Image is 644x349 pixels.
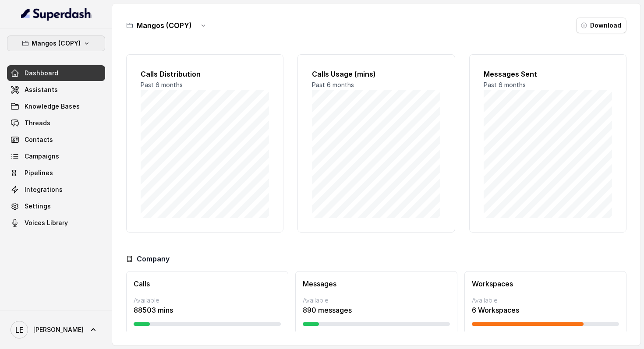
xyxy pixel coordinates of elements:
[25,185,63,194] span: Integrations
[32,38,81,49] p: Mangos (COPY)
[25,85,58,94] span: Assistants
[137,254,170,264] h3: Company
[25,102,80,111] span: Knowledge Bases
[576,18,626,33] button: Download
[21,7,92,21] img: light.svg
[15,325,24,335] text: LE
[303,296,450,305] p: Available
[25,219,68,227] span: Voices Library
[7,165,105,181] a: Pipelines
[25,152,59,161] span: Campaigns
[141,81,183,88] span: Past 6 months
[312,81,354,88] span: Past 6 months
[7,115,105,131] a: Threads
[303,305,450,315] p: 890 messages
[7,65,105,81] a: Dashboard
[472,278,619,289] h3: Workspaces
[7,317,105,342] a: [PERSON_NAME]
[484,69,612,79] h2: Messages Sent
[25,202,51,211] span: Settings
[141,69,269,79] h2: Calls Distribution
[134,278,281,289] h3: Calls
[33,325,84,334] span: [PERSON_NAME]
[25,69,58,78] span: Dashboard
[134,296,281,305] p: Available
[25,119,50,127] span: Threads
[303,278,450,289] h3: Messages
[7,35,105,51] button: Mangos (COPY)
[134,305,281,315] p: 88503 mins
[484,81,526,88] span: Past 6 months
[472,305,619,315] p: 6 Workspaces
[7,148,105,164] a: Campaigns
[7,99,105,114] a: Knowledge Bases
[312,69,440,79] h2: Calls Usage (mins)
[7,82,105,98] a: Assistants
[7,182,105,197] a: Integrations
[25,135,53,144] span: Contacts
[25,169,53,177] span: Pipelines
[472,296,619,305] p: Available
[137,20,192,31] h3: Mangos (COPY)
[7,215,105,231] a: Voices Library
[7,132,105,148] a: Contacts
[7,198,105,214] a: Settings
